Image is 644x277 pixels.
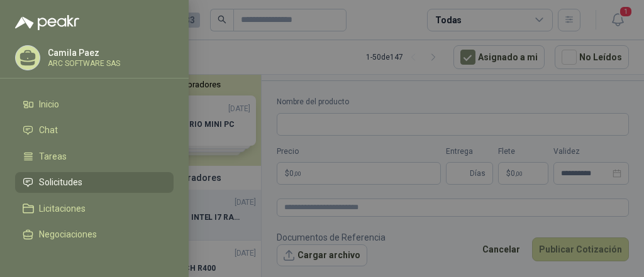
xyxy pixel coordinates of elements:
[15,15,79,30] img: Logo peakr
[15,94,174,115] a: Inicio
[48,48,126,57] p: Camila Paez
[15,198,174,219] a: Licitaciones
[39,151,67,161] span: Tareas
[15,146,174,167] a: Tareas
[48,60,126,67] p: ARC SOFTWARE SAS
[39,125,58,135] span: Chat
[39,177,82,187] span: Solicitudes
[15,224,174,246] a: Negociaciones
[39,229,97,239] span: Negociaciones
[15,120,174,141] a: Chat
[15,172,174,193] a: Solicitudes
[39,99,59,109] span: Inicio
[39,204,86,214] span: Licitaciones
